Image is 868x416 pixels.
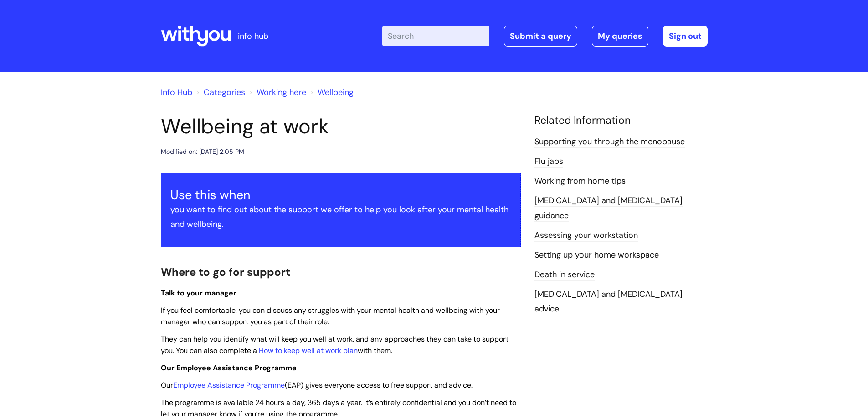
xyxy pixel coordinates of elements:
a: Employee Assistance Programme [173,380,285,390]
a: Working from home tips [534,175,626,187]
a: Info Hub [161,87,192,98]
a: My queries [592,26,648,47]
a: Flu jabs [534,156,563,168]
span: If you feel comfortable, you can discuss any struggles with your mental health and wellbeing with... [161,305,500,326]
p: you want to find out about the support we offer to help you look after your mental health and wel... [170,202,511,232]
a: Wellbeing [318,87,354,98]
a: Supporting you through the menopause [534,136,685,148]
a: Setting up your home workspace [534,249,659,261]
a: Working here [257,87,306,98]
span: Where to go for support [161,265,290,279]
li: Working here [247,85,306,100]
a: [MEDICAL_DATA] and [MEDICAL_DATA] advice [534,289,683,315]
div: | - [382,26,708,47]
p: info hub [238,29,268,43]
h1: Wellbeing at work [161,114,521,139]
span: Talk to your manager [161,288,236,298]
a: Sign out [663,26,708,47]
a: [MEDICAL_DATA] and [MEDICAL_DATA] guidance [534,195,683,221]
div: Modified on: [DATE] 2:05 PM [161,146,244,158]
h4: Related Information [534,114,708,127]
a: Submit a query [504,26,577,47]
span: Our (EAP) gives everyone access to free support and advice. [161,380,473,390]
a: Death in service [534,269,595,281]
a: Categories [204,87,245,98]
span: with them. [358,346,392,355]
li: Solution home [195,85,245,100]
a: Assessing your workstation [534,230,638,242]
span: They can help you identify what will keep you well at work, and any approaches they can take to s... [161,334,508,355]
a: How to keep well at work plan [259,346,358,355]
h3: Use this when [170,188,511,202]
input: Search [382,26,489,46]
li: Wellbeing [308,85,354,100]
span: Our Employee Assistance Programme [161,363,297,373]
